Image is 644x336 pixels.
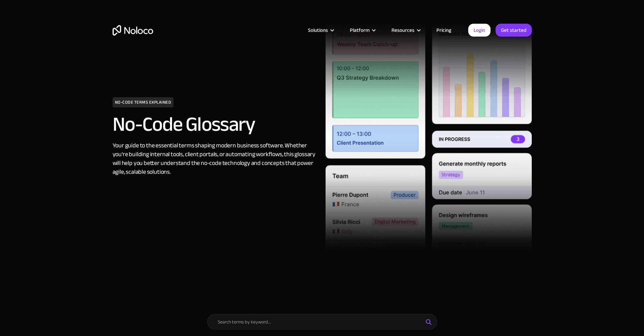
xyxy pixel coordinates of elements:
div: Platform [350,26,369,35]
div: Your guide to the essential terms shaping modern business software. Whether you're building inter... [113,141,319,176]
a: Pricing [428,26,460,35]
div: Solutions [308,26,328,35]
div: Resources [383,26,428,35]
h2: No-Code Glossary [113,114,319,134]
a: Login [468,24,491,37]
h1: NO-CODE TERMS EXPLAINED [113,97,174,107]
input: Search terms by keyword... [207,314,437,330]
div: Solutions [300,26,341,35]
div: Resources [391,26,414,35]
a: Get started [496,24,532,37]
div: Platform [341,26,383,35]
a: home [113,25,153,36]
